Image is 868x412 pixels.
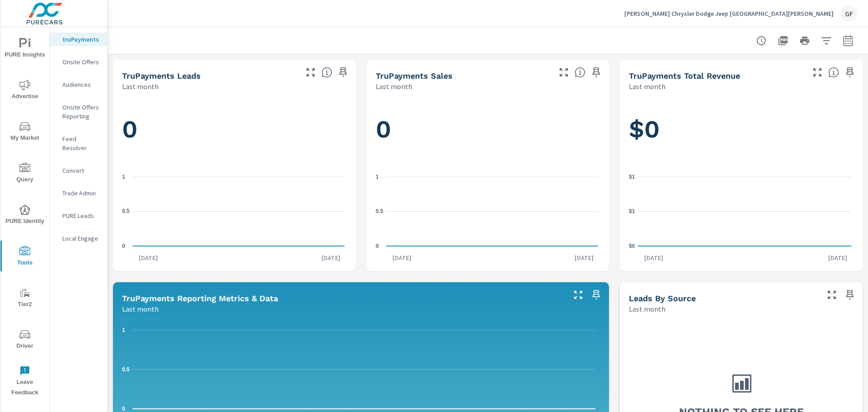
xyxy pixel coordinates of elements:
[50,164,107,177] div: Convert
[3,246,47,268] span: Tools
[122,174,125,180] text: 1
[629,174,635,180] text: $1
[62,234,100,243] p: Local Engage
[62,57,100,66] p: Onsite Offers
[122,81,159,92] p: Last month
[122,303,159,314] p: Last month
[376,174,379,180] text: 1
[50,232,107,245] div: Local Engage
[376,243,379,249] text: 0
[62,134,100,152] p: Feed Resolver
[589,65,604,80] span: Save this to your personalized report
[3,163,47,185] span: Query
[50,186,107,200] div: Trade Admin
[376,114,600,145] h1: 0
[62,189,100,198] p: Trade Admin
[629,208,635,214] text: $1
[386,253,418,262] p: [DATE]
[3,365,47,398] span: Leave Feedback
[774,32,792,50] button: "Export Report to PDF"
[132,253,164,262] p: [DATE]
[50,55,107,69] div: Onsite Offers
[50,33,107,46] div: truPayments
[629,114,854,145] h1: $0
[62,80,100,89] p: Audiences
[3,204,47,227] span: PURE Identity
[50,100,107,123] div: Onsite Offers Reporting
[122,208,130,214] text: 0.5
[3,288,47,310] span: Tier2
[122,406,125,412] text: 0
[321,67,332,78] span: The number of truPayments leads.
[315,253,347,262] p: [DATE]
[839,32,857,50] button: Select Date Range
[557,65,571,80] button: Make Fullscreen
[629,294,696,303] h5: Leads By Source
[843,65,857,80] span: Save this to your personalized report
[629,81,665,92] p: Last month
[376,81,412,92] p: Last month
[638,253,670,262] p: [DATE]
[3,329,47,351] span: Driver
[624,9,834,18] p: [PERSON_NAME] Chrysler Dodge Jeep [GEOGRAPHIC_DATA][PERSON_NAME]
[122,294,278,303] h5: truPayments Reporting Metrics & Data
[62,166,100,175] p: Convert
[822,253,854,262] p: [DATE]
[122,114,347,145] h1: 0
[817,32,835,50] button: Apply Filters
[629,71,740,81] h5: truPayments Total Revenue
[828,67,839,78] span: Total revenue from sales matched to a truPayments lead. [Source: This data is sourced from the de...
[62,211,100,220] p: PURE Leads
[3,80,47,102] span: Advertise
[122,243,125,249] text: 0
[62,103,100,121] p: Onsite Offers Reporting
[122,366,130,373] text: 0.5
[303,65,318,80] button: Make Fullscreen
[629,243,635,249] text: $0
[62,35,100,44] p: truPayments
[336,65,350,80] span: Save this to your personalized report
[571,288,585,302] button: Make Fullscreen
[0,27,49,402] div: nav menu
[568,253,600,262] p: [DATE]
[796,32,814,50] button: Print Report
[841,5,857,22] div: GF
[122,327,125,333] text: 1
[629,303,665,314] p: Last month
[3,38,47,60] span: PURE Insights
[376,208,383,214] text: 0.5
[825,288,839,302] button: Make Fullscreen
[50,209,107,223] div: PURE Leads
[810,65,825,80] button: Make Fullscreen
[3,121,47,143] span: My Market
[843,288,857,302] span: Save this to your personalized report
[50,132,107,155] div: Feed Resolver
[589,288,604,302] span: Save this to your personalized report
[575,67,585,78] span: Number of sales matched to a truPayments lead. [Source: This data is sourced from the dealer's DM...
[122,71,201,81] h5: truPayments Leads
[376,71,453,81] h5: truPayments Sales
[50,78,107,91] div: Audiences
